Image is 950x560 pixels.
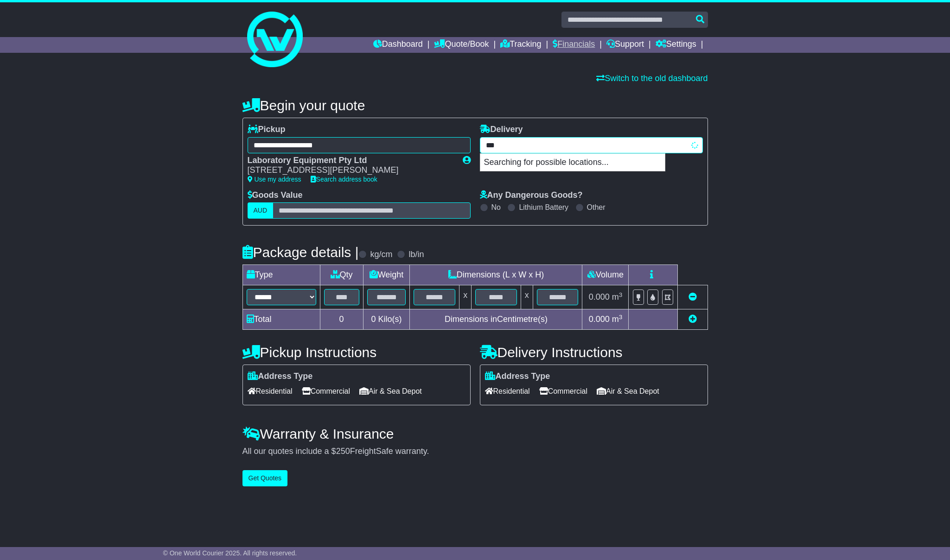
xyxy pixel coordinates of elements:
td: 0 [320,309,363,330]
span: Residential [248,384,293,398]
td: Volume [582,265,629,285]
span: 250 [336,447,350,456]
p: Searching for possible locations... [480,154,665,171]
td: x [459,285,472,309]
a: Financials [553,37,595,53]
label: Pickup [248,125,286,135]
span: 0 [371,315,376,324]
td: Weight [363,265,410,285]
td: Type [242,265,320,285]
label: Any Dangerous Goods? [480,190,583,201]
sup: 3 [619,291,623,298]
sup: 3 [619,314,623,321]
label: Address Type [485,371,550,382]
td: Dimensions in Centimetre(s) [410,309,582,330]
typeahead: Please provide city [480,137,703,153]
td: x [521,285,533,309]
label: No [491,203,501,212]
a: Support [606,37,644,53]
a: Use my address [248,176,301,183]
label: Other [587,203,606,212]
h4: Package details | [242,245,359,260]
a: Quote/Book [434,37,489,53]
span: Residential [485,384,530,398]
label: AUD [248,202,274,219]
span: Air & Sea Depot [597,384,659,398]
span: © One World Courier 2025. All rights reserved. [163,549,297,557]
a: Switch to the old dashboard [596,74,708,83]
span: 0.000 [589,315,610,324]
span: Commercial [539,384,587,398]
span: Commercial [302,384,350,398]
a: Add new item [689,315,697,324]
span: 0.000 [589,292,610,302]
label: Delivery [480,125,523,135]
span: m [612,315,623,324]
h4: Pickup Instructions [242,345,471,360]
h4: Delivery Instructions [480,345,708,360]
div: [STREET_ADDRESS][PERSON_NAME] [248,165,453,176]
a: Settings [656,37,696,53]
span: m [612,292,623,302]
label: Lithium Battery [519,203,568,212]
td: Kilo(s) [363,309,410,330]
span: Air & Sea Depot [359,384,422,398]
td: Dimensions (L x W x H) [410,265,582,285]
a: Search address book [311,176,377,183]
td: Total [242,309,320,330]
a: Remove this item [689,292,697,302]
label: kg/cm [370,250,392,260]
button: Get Quotes [242,470,288,486]
h4: Begin your quote [242,98,708,113]
div: Laboratory Equipment Pty Ltd [248,156,453,166]
label: Address Type [248,371,313,382]
label: lb/in [408,250,424,260]
a: Tracking [500,37,541,53]
td: Qty [320,265,363,285]
h4: Warranty & Insurance [242,426,708,441]
a: Dashboard [373,37,423,53]
label: Goods Value [248,190,303,201]
div: All our quotes include a $ FreightSafe warranty. [242,447,708,457]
